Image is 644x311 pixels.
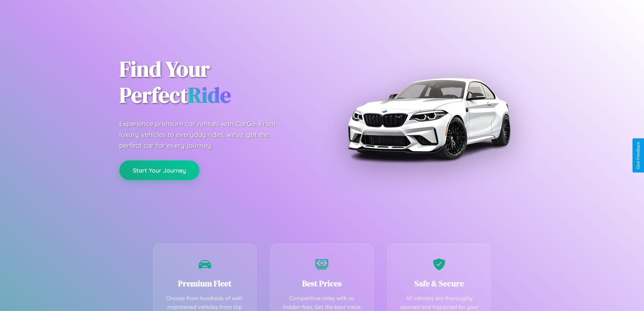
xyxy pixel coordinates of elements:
span: Ride [188,80,231,110]
button: Start Your Journey [119,160,199,180]
h3: Premium Fleet [164,278,246,289]
div: Give Feedback [636,142,641,169]
p: Experience premium car rentals with CarGo. From luxury vehicles to everyday rides, we've got the ... [119,118,288,151]
img: Premium BMW car rental vehicle [344,34,513,203]
h3: Safe & Secure [398,278,481,289]
h1: Find Your Perfect [119,56,312,108]
h3: Best Prices [281,278,363,289]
